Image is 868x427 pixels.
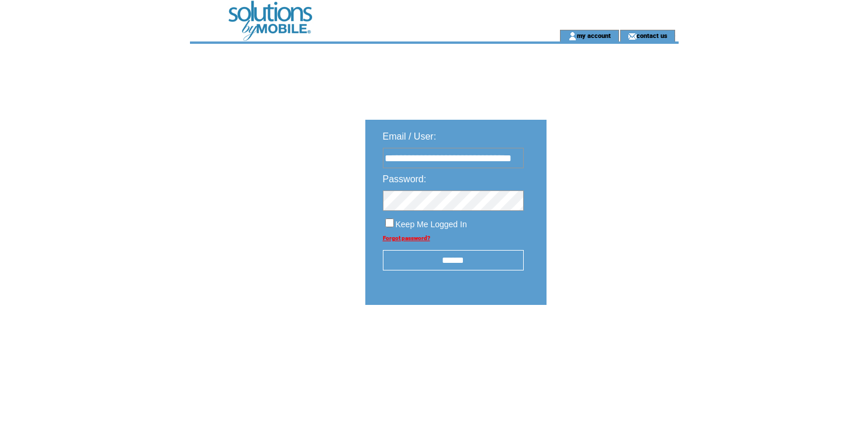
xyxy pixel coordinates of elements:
[628,32,637,41] img: contact_us_icon.gif
[568,32,577,41] img: account_icon.gif
[383,131,437,141] span: Email / User:
[383,174,427,184] span: Password:
[580,334,639,349] img: transparent.png
[383,235,430,241] a: Forgot password?
[577,32,611,39] a: my account
[637,32,668,39] a: contact us
[396,220,467,229] span: Keep Me Logged In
